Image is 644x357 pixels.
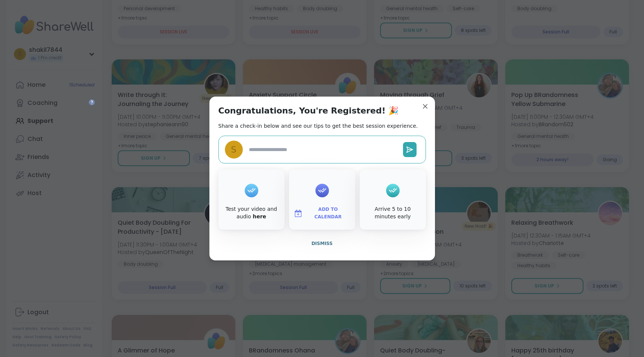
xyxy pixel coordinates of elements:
a: here [253,213,266,219]
span: Dismiss [311,241,332,246]
img: ShareWell Logomark [294,209,303,218]
iframe: Spotlight [89,99,95,105]
div: Test your video and audio [220,206,283,220]
span: s [231,143,236,156]
h1: Congratulations, You're Registered! 🎉 [218,106,399,116]
div: Arrive 5 to 10 minutes early [361,206,424,220]
button: Add to Calendar [291,206,354,221]
span: Add to Calendar [306,206,351,221]
h2: Share a check-in below and see our tips to get the best session experience. [218,122,418,130]
button: Dismiss [218,236,426,251]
